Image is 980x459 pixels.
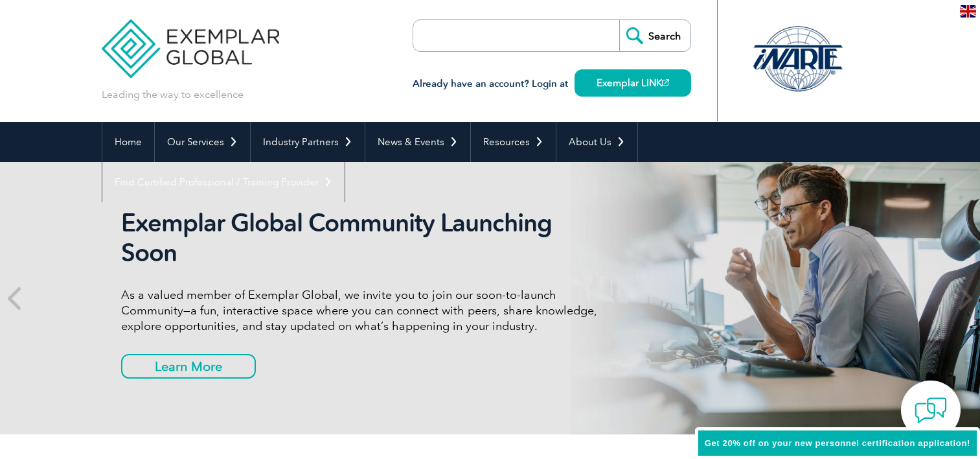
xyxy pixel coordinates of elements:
[121,287,607,334] p: As a valued member of Exemplar Global, we invite you to join our soon-to-launch Community—a fun, ...
[619,20,690,51] input: Search
[121,354,256,379] a: Learn More
[960,5,976,18] img: en
[121,208,607,268] h2: Exemplar Global Community Launching Soon
[662,79,669,86] img: open_square.png
[915,394,947,427] img: contact-chat.png
[413,76,691,92] h3: Already have an account? Login at
[155,122,250,162] a: Our Services
[251,122,365,162] a: Industry Partners
[102,122,154,162] a: Home
[471,122,556,162] a: Resources
[556,122,637,162] a: About Us
[365,122,470,162] a: News & Events
[705,438,970,448] span: Get 20% off on your new personnel certification application!
[575,69,691,97] a: Exemplar LINK
[102,88,244,102] p: Leading the way to excellence
[102,162,345,202] a: Find Certified Professional / Training Provider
